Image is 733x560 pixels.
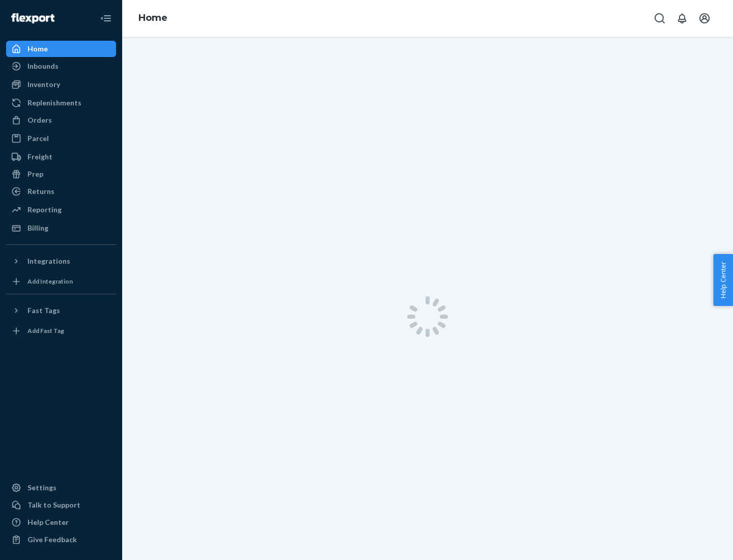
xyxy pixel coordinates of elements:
button: Open notifications [672,8,692,29]
a: Help Center [6,514,116,530]
div: Freight [27,152,52,162]
div: Parcel [27,133,49,144]
a: Home [138,12,167,23]
a: Add Fast Tag [6,323,116,339]
img: Flexport logo [11,13,54,23]
a: Reporting [6,202,116,218]
div: Add Fast Tag [27,326,64,335]
div: Returns [27,186,54,197]
button: Open Search Box [650,8,670,29]
a: Inventory [6,76,116,93]
a: Billing [6,220,116,236]
div: Inventory [27,79,60,90]
button: Give Feedback [6,531,116,548]
a: Replenishments [6,95,116,111]
a: Freight [6,149,116,165]
div: Add Integration [27,277,73,286]
div: Orders [27,115,52,125]
a: Talk to Support [6,497,116,513]
a: Prep [6,166,116,182]
a: Inbounds [6,58,116,74]
div: Talk to Support [27,500,80,510]
div: Fast Tags [27,305,60,316]
button: Fast Tags [6,302,116,319]
a: Settings [6,480,116,496]
a: Add Integration [6,273,116,290]
a: Parcel [6,130,116,147]
div: Reporting [27,205,62,215]
ol: breadcrumbs [130,4,176,33]
a: Orders [6,112,116,128]
div: Settings [27,483,57,493]
div: Prep [27,169,43,179]
div: Replenishments [27,98,81,108]
div: Integrations [27,256,70,266]
button: Close Navigation [96,8,116,29]
div: Give Feedback [27,535,77,545]
button: Help Center [713,254,733,306]
button: Integrations [6,253,116,269]
a: Returns [6,183,116,200]
button: Open account menu [694,8,715,29]
div: Home [27,44,48,54]
div: Inbounds [27,61,59,71]
div: Billing [27,223,48,233]
div: Help Center [27,517,69,527]
a: Home [6,41,116,57]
